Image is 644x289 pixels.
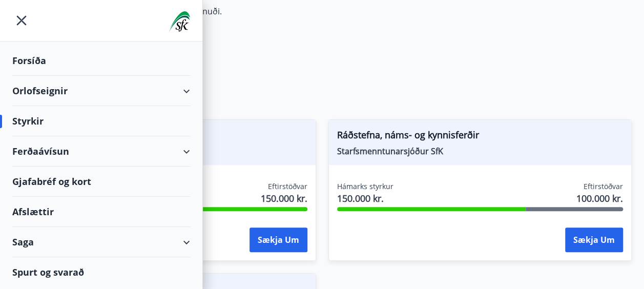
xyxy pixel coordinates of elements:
button: Sækja um [565,228,623,252]
div: Styrkir [12,106,190,136]
div: Saga [12,227,190,257]
img: union_logo [169,11,190,32]
div: Forsíða [12,46,190,76]
span: 150.000 kr. [261,192,307,205]
span: Starfsmenntunarsjóður SfK [337,146,624,157]
button: menu [12,11,31,30]
span: Hámarks styrkur [337,181,393,192]
div: Gjafabréf og kort [12,167,190,197]
div: Spurt og svarað [12,257,190,287]
div: Ferðaávísun [12,136,190,167]
div: Orlofseignir [12,76,190,106]
span: Eftirstöðvar [584,181,623,192]
span: 100.000 kr. [576,192,623,205]
span: Eftirstöðvar [268,181,307,192]
p: Styrkir á vegum félagsins eru greiddir tvisvar í mánuði. [12,6,496,17]
button: Sækja um [250,228,307,252]
span: Ráðstefna, náms- og kynnisferðir [337,128,624,146]
div: Afslættir [12,197,190,227]
span: 150.000 kr. [337,192,393,205]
